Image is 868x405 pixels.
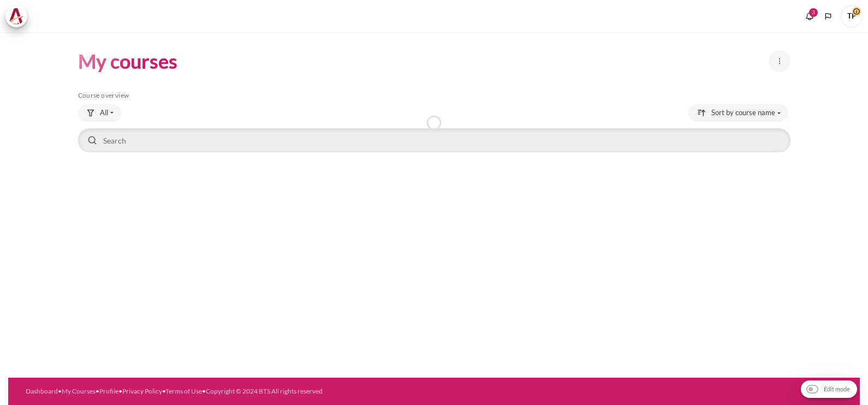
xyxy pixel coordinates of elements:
[711,108,775,118] span: Sort by course name
[78,104,790,154] div: Course overview controls
[99,387,118,395] a: Profile
[165,387,202,395] a: Terms of Use
[62,387,96,395] a: My Courses
[78,104,121,122] button: Grouping drop-down menu
[809,8,818,17] div: 3
[801,8,818,25] div: Show notification window with 3 new notifications
[78,49,177,74] h1: My courses
[820,8,836,25] button: Languages
[5,5,33,27] a: Architeck Architeck
[841,5,863,27] span: TP
[206,387,323,395] a: Copyright © 2024 BTS All rights reserved
[688,104,788,122] button: Sorting drop-down menu
[100,108,108,118] span: All
[26,386,480,396] div: • • • • •
[8,32,860,171] section: Content
[841,5,863,27] a: User menu
[9,8,24,25] img: Architeck
[78,128,790,152] input: Search
[122,387,162,395] a: Privacy Policy
[26,387,58,395] a: Dashboard
[78,91,790,100] h5: Course overview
